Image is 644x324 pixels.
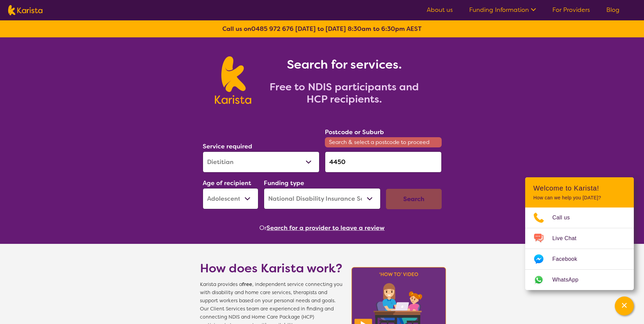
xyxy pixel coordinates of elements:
label: Service required [203,142,252,150]
span: Live Chat [552,233,585,244]
label: Funding type [264,179,304,187]
span: WhatsApp [552,275,587,285]
span: Call us [552,213,578,223]
a: 0485 972 676 [251,25,294,33]
h1: How does Karista work? [200,260,343,276]
img: Karista logo [215,56,251,104]
ul: Choose channel [525,208,634,290]
span: Facebook [552,254,585,264]
input: Type [325,151,442,173]
a: Web link opens in a new tab. [525,270,634,290]
a: Blog [606,6,620,14]
button: Channel Menu [615,296,634,316]
a: For Providers [552,6,590,14]
a: About us [427,6,453,14]
h2: Free to NDIS participants and HCP recipients. [259,81,429,105]
label: Postcode or Suburb [325,128,384,136]
h2: Welcome to Karista! [533,184,626,192]
p: How can we help you [DATE]? [533,195,626,201]
b: Call us on [DATE] to [DATE] 8:30am to 6:30pm AEST [222,25,422,33]
div: Channel Menu [525,177,634,290]
button: Search for a provider to leave a review [266,223,385,233]
a: Funding Information [469,6,536,14]
b: free [242,281,252,288]
span: Search & select a postcode to proceed [325,137,442,147]
label: Age of recipient [203,179,251,187]
h1: Search for services. [259,56,429,73]
img: Karista logo [8,5,42,15]
span: Or [259,223,266,233]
